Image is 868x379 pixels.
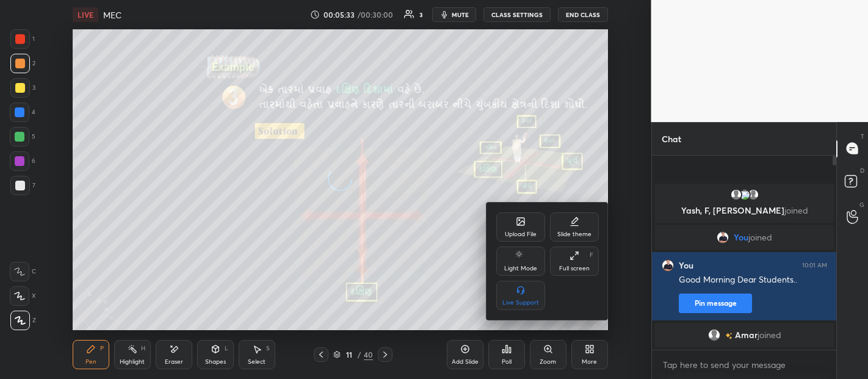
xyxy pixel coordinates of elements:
div: Light Mode [504,265,537,272]
div: Live Support [502,300,539,306]
div: F [590,252,593,258]
div: Slide theme [557,231,591,237]
div: Full screen [559,265,590,272]
div: Upload File [505,231,537,237]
